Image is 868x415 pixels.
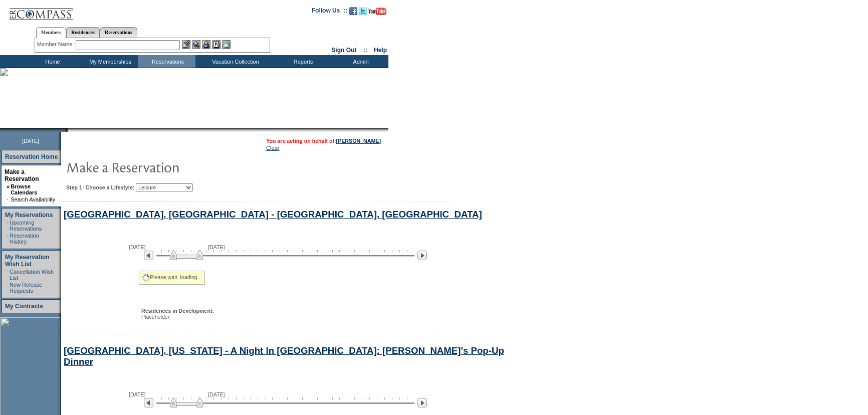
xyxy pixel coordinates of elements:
a: Cancellation Wish List [10,269,54,281]
img: Next [417,251,427,260]
td: Reports [273,55,331,68]
td: Admin [331,55,388,68]
img: Impersonate [202,40,210,49]
a: [GEOGRAPHIC_DATA], [GEOGRAPHIC_DATA] - [GEOGRAPHIC_DATA], [GEOGRAPHIC_DATA] [64,209,482,220]
span: Placeholder [141,308,214,320]
span: [DATE] [22,138,39,144]
img: spinner2.gif [142,274,150,282]
a: [PERSON_NAME] [336,138,381,144]
div: Member Name: [37,40,76,49]
td: Vacation Collection [195,55,273,68]
a: My Reservation Wish List [5,254,50,268]
a: Reservation History [10,233,39,245]
td: · [7,269,9,281]
a: Make a Reservation [5,168,39,182]
img: Subscribe to our YouTube Channel [368,8,386,15]
img: promoShadowLeftCorner.gif [64,128,68,132]
td: My Memberships [80,55,138,68]
td: · [7,282,9,294]
span: [DATE] [208,244,225,250]
span: :: [363,47,367,54]
a: Subscribe to our YouTube Channel [368,10,386,16]
a: Sign Out [331,47,356,54]
td: Home [23,55,80,68]
img: Previous [144,398,153,407]
td: Reservations [138,55,195,68]
div: Please wait, loading... [139,271,205,285]
td: · [7,233,9,245]
b: Step 1: Choose a Lifestyle: [66,184,134,190]
a: My Reservations [5,212,53,219]
img: pgTtlMakeReservation.gif [66,157,267,177]
td: Follow Us :: [312,6,347,18]
a: Residences [66,27,100,38]
span: [DATE] [129,391,146,397]
a: Reservations [100,27,137,38]
img: blank.gif [68,128,69,132]
span: [DATE] [208,391,225,397]
a: Follow us on Twitter [359,10,367,16]
a: Help [374,47,387,54]
a: Members [36,27,67,38]
a: Reservation Home [5,153,58,160]
img: b_edit.gif [182,40,190,49]
img: View [192,40,200,49]
img: Reservations [212,40,221,49]
b: » [7,183,10,189]
td: · [7,196,10,202]
img: Become our fan on Facebook [349,7,357,15]
img: b_calculator.gif [222,40,231,49]
a: Search Availability [11,196,55,202]
td: · [7,220,9,232]
b: Residences in Development: [141,308,214,314]
span: You are acting on behalf of: [266,138,381,144]
a: Clear [266,145,279,151]
a: My Contracts [5,303,43,310]
a: [GEOGRAPHIC_DATA], [US_STATE] - A Night In [GEOGRAPHIC_DATA]: [PERSON_NAME]'s Pop-Up Dinner [64,345,504,367]
a: Browse Calendars [11,183,37,195]
img: Next [417,398,427,407]
img: Previous [144,251,153,260]
a: Become our fan on Facebook [349,10,357,16]
img: Follow us on Twitter [359,7,367,15]
span: [DATE] [129,244,146,250]
a: Upcoming Reservations [10,220,42,232]
a: New Release Requests [10,282,42,294]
